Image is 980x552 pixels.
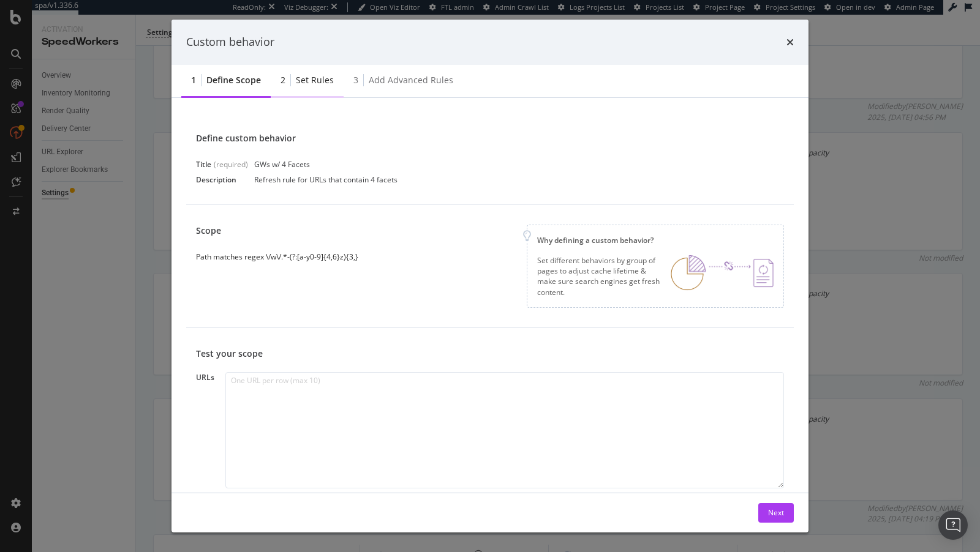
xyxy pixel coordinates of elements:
div: 1 [191,74,196,86]
div: Scope [196,225,358,237]
div: 2 [281,74,285,86]
div: Set rules [296,74,334,86]
div: Define scope [206,74,261,86]
div: Title [196,159,211,170]
div: Define custom behavior [196,132,784,144]
div: Description [196,174,254,185]
div: Path matches regex \/w\/.*-(?:[a-y0-9]{4,6}z){3,} [196,252,358,262]
div: Refresh rule for URLs that contain 4 facets [254,174,475,185]
div: URLs [196,372,225,382]
button: Next [758,503,794,523]
div: 3 [353,74,358,86]
div: Test your scope [196,348,784,360]
div: Why defining a custom behavior? [537,235,774,245]
div: Open Intercom Messenger [938,510,968,540]
div: times [786,34,794,50]
div: Add advanced rules [369,74,453,86]
div: Set different behaviors by group of pages to adjust cache lifetime & make sure search engines get... [537,255,661,297]
div: GWs w/ 4 Facets [254,159,475,170]
div: Custom behavior [186,34,274,50]
img: DEDJSpvk.png [671,255,774,291]
div: Next [768,507,784,518]
div: modal [171,20,809,532]
div: (required) [214,159,248,170]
